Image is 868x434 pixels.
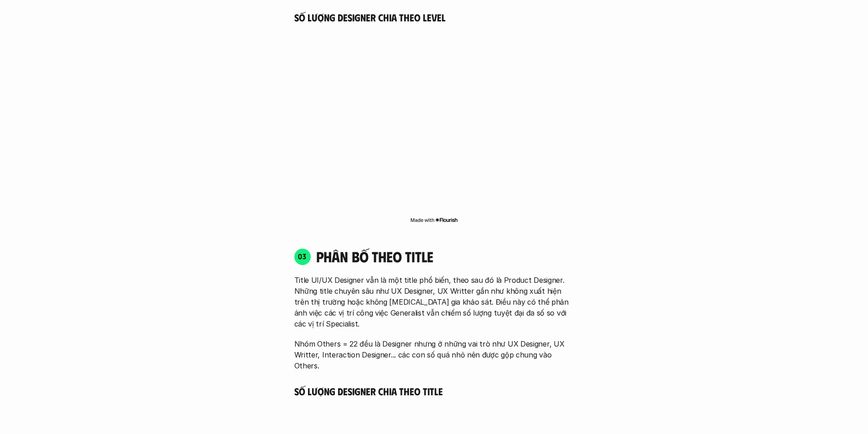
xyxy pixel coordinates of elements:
img: Made with Flourish [410,216,458,224]
h5: Số lượng Designer chia theo Title [294,385,574,398]
p: Title UI/UX Designer vẫn là một title phổ biến, theo sau đó là Product Designer. Những title chuy... [294,275,574,329]
p: Nhóm Others = 22 đều là Designer nhưng ở những vai trò như UX Designer, UX Writter, Interaction D... [294,338,574,371]
p: 03 [298,253,307,260]
h4: phân bố theo title [316,248,574,265]
h5: Số lượng Designer chia theo level [294,11,574,24]
iframe: Interactive or visual content [286,23,582,214]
